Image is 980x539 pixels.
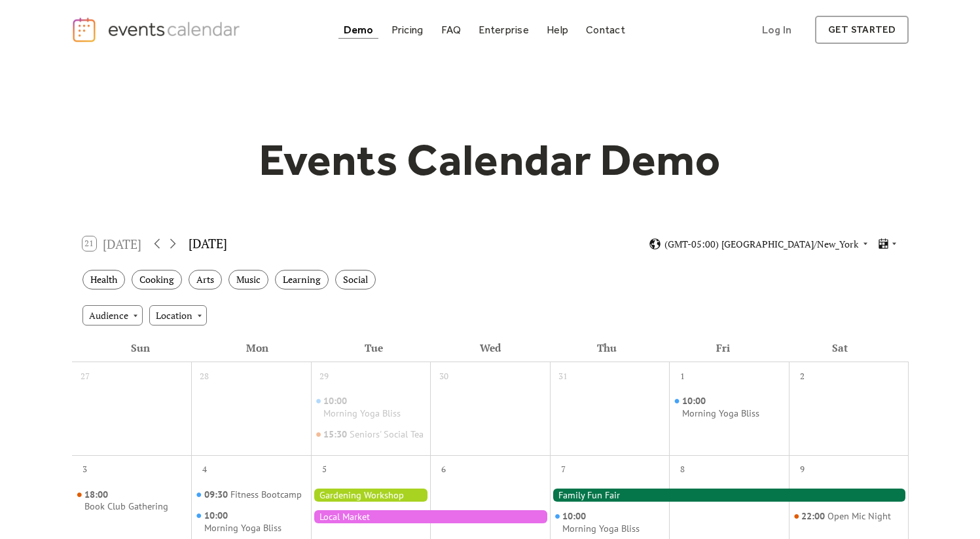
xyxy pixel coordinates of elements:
[815,16,909,44] a: get started
[344,26,374,33] div: Demo
[749,16,805,44] a: Log In
[386,21,429,39] a: Pricing
[441,26,462,33] div: FAQ
[71,16,244,43] a: home
[473,21,534,39] a: Enterprise
[586,26,625,33] div: Contact
[479,26,528,33] div: Enterprise
[436,21,467,39] a: FAQ
[541,21,573,39] a: Help
[581,21,630,39] a: Contact
[547,26,568,33] div: Help
[391,26,424,33] div: Pricing
[338,21,379,39] a: Demo
[239,133,742,187] h1: Events Calendar Demo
